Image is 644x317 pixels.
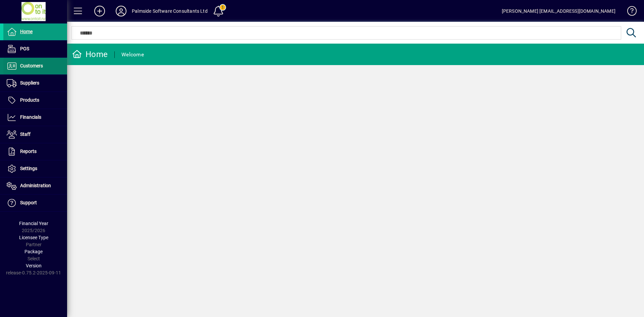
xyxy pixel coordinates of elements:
button: Profile [110,5,132,17]
a: Staff [3,126,67,143]
div: [PERSON_NAME] [EMAIL_ADDRESS][DOMAIN_NAME] [502,6,615,16]
div: Home [72,49,108,60]
span: Reports [20,149,37,154]
a: Financials [3,109,67,126]
a: POS [3,41,67,57]
span: Financial Year [19,221,48,226]
div: Welcome [121,49,144,60]
span: Licensee Type [19,235,48,240]
span: Customers [20,63,43,68]
a: Settings [3,160,67,177]
a: Suppliers [3,75,67,92]
a: Knowledge Base [622,1,636,23]
button: Add [89,5,110,17]
span: Products [20,97,39,103]
a: Products [3,92,67,109]
span: Settings [20,166,37,171]
span: Support [20,200,37,205]
span: Administration [20,183,51,188]
span: Package [24,249,43,254]
span: Home [20,29,33,34]
a: Customers [3,58,67,74]
span: Staff [20,131,31,137]
a: Support [3,195,67,211]
span: Suppliers [20,80,39,86]
span: Version [26,263,42,268]
div: Palmside Software Consultants Ltd [132,6,208,16]
a: Reports [3,143,67,160]
span: Financials [20,114,41,120]
a: Administration [3,177,67,194]
span: POS [20,46,29,51]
